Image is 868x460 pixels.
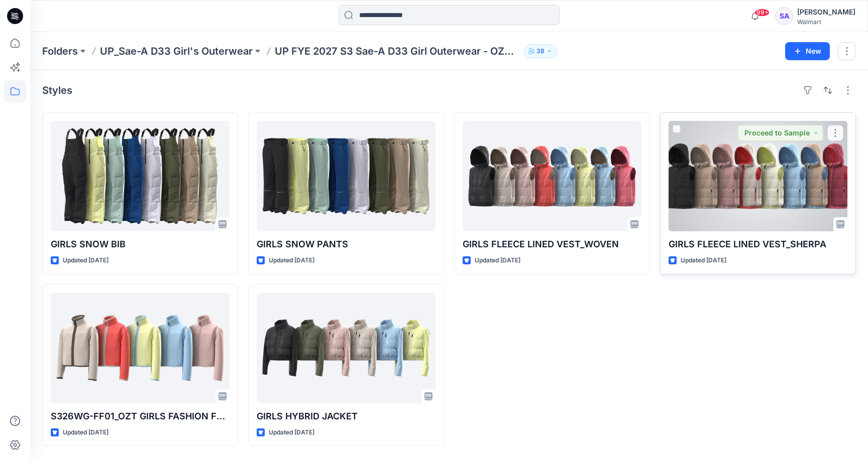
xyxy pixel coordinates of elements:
a: Folders [42,44,78,58]
span: 99+ [754,9,770,17]
p: Updated [DATE] [475,255,520,266]
a: GIRLS SNOW PANTS [257,121,436,231]
a: UP_Sae-A D33 Girl's Outerwear [100,44,253,58]
p: 38 [536,46,545,57]
button: New [785,42,830,60]
p: Updated [DATE] [681,255,726,266]
p: S326WG-FF01_OZT GIRLS FASHION FLEECE [51,409,230,423]
h4: Styles [42,84,72,96]
p: GIRLS FLEECE LINED VEST_WOVEN [463,237,641,251]
a: GIRLS FLEECE LINED VEST_SHERPA [669,121,847,231]
button: 38 [524,44,557,58]
p: Updated [DATE] [63,427,108,438]
p: GIRLS SNOW BIB [51,237,230,251]
a: GIRLS HYBRID JACKET [257,293,436,403]
div: SA [775,7,793,25]
a: S326WG-FF01_OZT GIRLS FASHION FLEECE [51,293,230,403]
p: GIRLS FLEECE LINED VEST_SHERPA [669,237,847,251]
div: Walmart [797,18,855,26]
p: GIRLS SNOW PANTS [257,237,436,251]
p: UP FYE 2027 S3 Sae-A D33 Girl Outerwear - OZARK TRAIL [275,44,520,58]
a: GIRLS FLEECE LINED VEST_WOVEN [463,121,641,231]
p: Updated [DATE] [269,255,314,266]
p: Updated [DATE] [63,255,108,266]
p: Updated [DATE] [269,427,314,438]
div: [PERSON_NAME] [797,6,855,18]
a: GIRLS SNOW BIB [51,121,230,231]
p: GIRLS HYBRID JACKET [257,409,436,423]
